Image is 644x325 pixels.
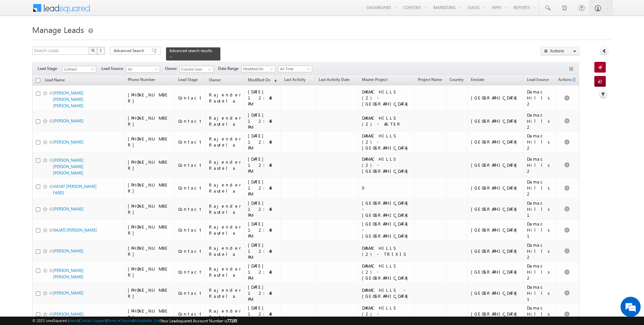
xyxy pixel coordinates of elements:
[97,47,105,55] button: ?
[471,269,520,275] div: [GEOGRAPHIC_DATA]
[178,139,203,145] div: Contact
[178,185,203,191] div: Contact
[53,118,84,123] a: [PERSON_NAME]
[53,290,84,295] a: [PERSON_NAME]
[128,287,171,299] div: [PHONE_NUMBER]
[175,76,201,85] a: Lead Stage
[527,242,552,260] div: Damac Hills 2
[128,224,171,236] div: [PHONE_NUMBER]
[209,77,221,82] span: Owner
[527,156,552,174] div: Damac Hills 2
[446,76,467,85] a: Country
[527,221,552,239] div: Damac Hills 1
[179,66,214,73] input: Type to Search
[468,76,488,85] a: Emirate
[471,162,520,168] div: [GEOGRAPHIC_DATA]
[471,139,520,145] div: [GEOGRAPHIC_DATA]
[278,66,312,72] a: All Time
[53,139,84,145] a: [PERSON_NAME]
[471,185,520,191] div: [GEOGRAPHIC_DATA]
[315,76,353,85] a: Last Activity Date
[53,248,84,253] a: [PERSON_NAME]
[209,308,241,320] div: Rajender Rautela
[362,77,387,82] span: Master Project
[248,284,277,302] div: [DATE] 12:48 PM
[555,76,572,85] span: Actions
[248,156,277,174] div: [DATE] 12:48 PM
[527,200,552,218] div: Damac Hills 1
[471,206,520,212] div: [GEOGRAPHIC_DATA]
[362,305,411,323] div: DAMAC HILLS (2) - [GEOGRAPHIC_DATA]
[527,284,552,302] div: Damac Hills 1
[527,133,552,151] div: Damac Hills 2
[79,318,106,323] a: Contact Support
[248,263,277,281] div: [DATE] 12:48 PM
[248,305,277,323] div: [DATE] 12:48 PM
[91,49,95,52] img: Search
[248,221,277,239] div: [DATE] 12:48 PM
[161,318,237,323] span: Your Leadsquared Account Number is
[128,92,171,104] div: [PHONE_NUMBER]
[101,66,126,72] span: Lead Source
[126,66,158,72] span: All
[362,185,411,191] div: 0
[541,47,579,55] button: Actions
[209,182,241,194] div: Rajender Rautela
[38,66,62,72] span: Lead Stage
[362,221,411,239] div: [GEOGRAPHIC_DATA] - [GEOGRAPHIC_DATA]
[62,66,96,73] a: Contact
[471,290,520,296] div: [GEOGRAPHIC_DATA]
[128,77,155,82] span: Phone Number
[128,182,171,194] div: [PHONE_NUMBER]
[53,90,84,108] a: [PERSON_NAME] [PERSON_NAME] [PERSON_NAME]
[32,318,237,324] span: © 2025 LeadSquared | | | | |
[527,77,549,82] span: Lead Source
[209,203,241,215] div: Rajender Rautela
[209,245,241,257] div: Rajender Rautela
[209,287,241,299] div: Rajender Rautela
[362,115,411,127] div: DAMAC HILLS (2) - ASTER
[245,76,280,85] a: Modified On (sorted descending)
[278,66,310,72] span: All Time
[165,66,179,72] span: Owner
[281,76,309,85] a: Last Activity
[418,77,442,82] span: Project Name
[415,76,445,85] a: Project Name
[41,76,68,85] a: Lead Name
[362,287,411,299] div: DAMAC HILLS - [GEOGRAPHIC_DATA]
[53,158,84,175] a: [PERSON_NAME] [PERSON_NAME] [PERSON_NAME]
[32,24,84,35] span: Manage Leads
[248,77,270,82] span: Modified On
[527,179,552,197] div: Damac Hills 2
[53,184,97,195] a: HAYAT [PERSON_NAME] FARES
[218,66,241,72] span: Date Range
[178,77,198,82] span: Lead Stage
[53,312,84,317] a: [PERSON_NAME]
[524,76,552,85] a: Lead Source
[209,92,241,104] div: Rajender Rautela
[527,305,552,323] div: Damac Hills 2
[178,118,203,124] div: Contact
[69,318,78,323] a: About
[471,95,520,101] div: [GEOGRAPHIC_DATA]
[527,112,552,130] div: Damac Hills 2
[53,206,84,211] a: [PERSON_NAME]
[471,227,520,233] div: [GEOGRAPHIC_DATA]
[100,48,103,53] span: ?
[209,224,241,236] div: Rajender Rautela
[178,162,203,168] div: Contact
[205,66,213,73] a: Show All Items
[178,269,203,275] div: Contact
[359,76,391,85] a: Master Project
[128,115,171,127] div: [PHONE_NUMBER]
[362,245,411,257] div: DAMAC HILLS (2) - TRIXIS
[527,263,552,281] div: Damac Hills 2
[128,308,171,320] div: [PHONE_NUMBER]
[362,89,411,107] div: DAMAC HILLS (2) - [GEOGRAPHIC_DATA]
[227,318,237,323] span: 77195
[107,318,133,323] a: Terms of Service
[471,77,484,82] span: Emirate
[362,263,411,281] div: DAMAC HILLS (2) - [GEOGRAPHIC_DATA]
[53,268,84,279] a: [PERSON_NAME] [PERSON_NAME]
[178,227,203,233] div: Contact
